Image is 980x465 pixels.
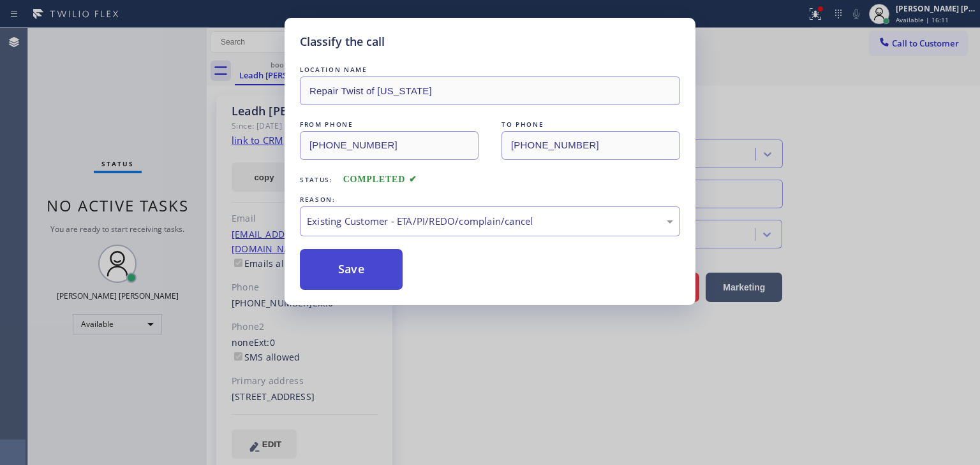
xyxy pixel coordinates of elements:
[300,118,479,131] div: FROM PHONE
[300,175,333,184] span: Status:
[300,131,479,160] input: From phone
[501,118,680,131] div: TO PHONE
[300,33,385,50] h5: Classify the call
[501,131,680,160] input: To phone
[300,249,403,290] button: Save
[300,193,680,206] div: REASON:
[307,214,673,229] div: Existing Customer - ETA/PI/REDO/complain/cancel
[343,175,417,184] span: COMPLETED
[300,63,680,76] div: LOCATION NAME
